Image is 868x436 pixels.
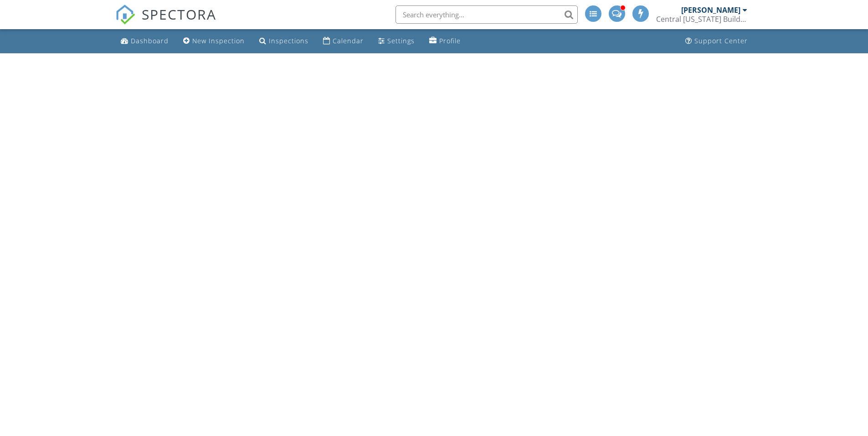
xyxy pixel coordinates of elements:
[375,33,418,50] a: Settings
[694,36,748,45] div: Support Center
[115,12,216,31] a: SPECTORA
[192,36,245,45] div: New Inspection
[131,36,169,45] div: Dashboard
[395,5,578,24] input: Search everything...
[115,5,135,25] img: The Best Home Inspection Software - Spectora
[387,36,415,45] div: Settings
[319,33,367,50] a: Calendar
[681,5,740,15] div: [PERSON_NAME]
[117,33,172,50] a: Dashboard
[682,33,751,50] a: Support Center
[180,33,248,50] a: New Inspection
[426,33,464,50] a: Profile
[439,36,461,45] div: Profile
[269,36,308,45] div: Inspections
[142,5,216,24] span: SPECTORA
[256,33,312,50] a: Inspections
[656,15,747,24] div: Central Florida Building Inspectors
[333,36,364,45] div: Calendar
